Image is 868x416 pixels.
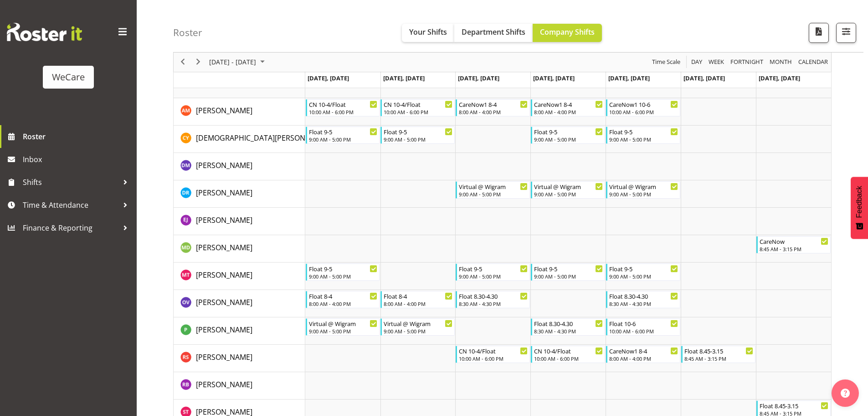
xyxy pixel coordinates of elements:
span: Fortnight [729,57,764,68]
span: Company Shifts [540,27,595,37]
div: Monique Telford"s event - Float 9-5 Begin From Monday, October 6, 2025 at 9:00:00 AM GMT+13:00 En... [306,263,380,281]
div: 9:00 AM - 5:00 PM [609,190,678,198]
div: CareNow1 8-4 [459,100,528,109]
div: 10:00 AM - 6:00 PM [459,355,528,362]
div: 10:00 AM - 6:00 PM [534,355,603,362]
div: Float 8.30-4.30 [609,291,678,300]
div: Virtual @ Wigram [609,182,678,191]
div: 9:00 AM - 5:00 PM [309,136,378,143]
span: calendar [797,57,829,68]
a: [PERSON_NAME] [196,242,252,253]
a: [PERSON_NAME] [196,187,252,198]
div: Rhianne Sharples"s event - CN 10-4/Float Begin From Wednesday, October 8, 2025 at 10:00:00 AM GMT... [456,346,530,363]
td: Marie-Claire Dickson-Bakker resource [174,235,305,263]
span: [PERSON_NAME] [196,188,252,198]
span: Day [690,57,703,68]
div: 9:00 AM - 5:00 PM [609,273,678,280]
div: Ashley Mendoza"s event - CareNow1 8-4 Begin From Wednesday, October 8, 2025 at 8:00:00 AM GMT+13:... [456,99,530,116]
div: Float 8-4 [309,291,378,300]
a: [PERSON_NAME] [196,324,252,335]
button: Download a PDF of the roster according to the set date range. [809,23,829,43]
div: CN 10-4/Float [384,100,452,109]
div: 8:00 AM - 4:00 PM [609,355,678,362]
div: Float 9-5 [534,127,603,136]
div: Virtual @ Wigram [309,319,378,328]
td: Olive Vermazen resource [174,290,305,317]
div: Christianna Yu"s event - Float 9-5 Begin From Thursday, October 9, 2025 at 9:00:00 AM GMT+13:00 E... [531,126,605,144]
span: Finance & Reporting [23,221,118,235]
td: Christianna Yu resource [174,126,305,153]
div: 10:00 AM - 6:00 PM [609,327,678,335]
span: Feedback [855,186,863,218]
div: Pooja Prabhu"s event - Virtual @ Wigram Begin From Tuesday, October 7, 2025 at 9:00:00 AM GMT+13:... [380,318,455,336]
div: Float 8-4 [384,291,452,300]
div: 8:30 AM - 4:30 PM [609,300,678,307]
div: Christianna Yu"s event - Float 9-5 Begin From Friday, October 10, 2025 at 9:00:00 AM GMT+13:00 En... [606,126,680,144]
span: Shifts [23,175,118,189]
h4: Roster [173,27,202,38]
div: 8:30 AM - 4:30 PM [459,300,528,307]
div: 9:00 AM - 5:00 PM [309,327,378,335]
div: 9:00 AM - 5:00 PM [384,327,452,335]
div: 8:00 AM - 4:00 PM [309,300,378,307]
div: 9:00 AM - 5:00 PM [534,136,603,143]
td: Ashley Mendoza resource [174,98,305,126]
div: Christianna Yu"s event - Float 9-5 Begin From Tuesday, October 7, 2025 at 9:00:00 AM GMT+13:00 En... [380,126,455,144]
div: October 06 - 12, 2025 [206,53,270,72]
span: [DATE], [DATE] [308,74,349,82]
button: Company Shifts [533,24,602,42]
div: Ashley Mendoza"s event - CN 10-4/Float Begin From Monday, October 6, 2025 at 10:00:00 AM GMT+13:0... [306,99,380,116]
span: [DATE], [DATE] [608,74,650,82]
td: Ella Jarvis resource [174,208,305,235]
span: [PERSON_NAME] [196,215,252,225]
span: [DATE], [DATE] [383,74,425,82]
div: 10:00 AM - 6:00 PM [384,108,452,116]
div: CareNow1 8-4 [609,346,678,355]
td: Ruby Beaumont resource [174,372,305,400]
div: CareNow1 8-4 [534,100,603,109]
div: Float 9-5 [609,264,678,273]
div: Float 9-5 [309,264,378,273]
span: Inbox [23,153,132,166]
div: 9:00 AM - 5:00 PM [534,190,603,198]
img: Rosterit website logo [7,23,82,41]
button: Fortnight [729,57,765,68]
td: Rhianne Sharples resource [174,345,305,372]
div: Rhianne Sharples"s event - CareNow1 8-4 Begin From Friday, October 10, 2025 at 8:00:00 AM GMT+13:... [606,346,680,363]
button: Timeline Day [690,57,704,68]
button: Time Scale [651,57,682,68]
div: WeCare [52,70,85,84]
div: 9:00 AM - 5:00 PM [459,190,528,198]
span: [PERSON_NAME] [196,352,252,362]
span: [DATE], [DATE] [683,74,725,82]
div: 8:30 AM - 4:30 PM [534,327,603,335]
div: 9:00 AM - 5:00 PM [534,273,603,280]
div: Float 9-5 [459,264,528,273]
button: Department Shifts [454,24,533,42]
a: [PERSON_NAME] [196,105,252,116]
div: Pooja Prabhu"s event - Float 10-6 Begin From Friday, October 10, 2025 at 10:00:00 AM GMT+13:00 En... [606,318,680,336]
a: [PERSON_NAME] [196,215,252,226]
button: Previous [177,57,189,68]
a: [PERSON_NAME] [196,160,252,171]
button: Month [797,57,830,68]
div: Virtual @ Wigram [384,319,452,328]
div: Deepti Raturi"s event - Virtual @ Wigram Begin From Wednesday, October 8, 2025 at 9:00:00 AM GMT+... [456,181,530,199]
div: CN 10-4/Float [459,346,528,355]
span: [DATE], [DATE] [458,74,499,82]
span: [DATE], [DATE] [759,74,800,82]
div: Christianna Yu"s event - Float 9-5 Begin From Monday, October 6, 2025 at 9:00:00 AM GMT+13:00 End... [306,126,380,144]
span: Roster [23,130,132,143]
img: help-xxl-2.png [841,389,850,398]
td: Deepti Raturi resource [174,180,305,208]
div: Olive Vermazen"s event - Float 8-4 Begin From Monday, October 6, 2025 at 8:00:00 AM GMT+13:00 End... [306,291,380,308]
div: 8:45 AM - 3:15 PM [684,355,753,362]
div: Pooja Prabhu"s event - Float 8.30-4.30 Begin From Thursday, October 9, 2025 at 8:30:00 AM GMT+13:... [531,318,605,336]
div: Deepti Raturi"s event - Virtual @ Wigram Begin From Thursday, October 9, 2025 at 9:00:00 AM GMT+1... [531,181,605,199]
div: previous period [175,53,190,72]
div: CN 10-4/Float [309,100,378,109]
a: [PERSON_NAME] [196,297,252,308]
a: [PERSON_NAME] [196,269,252,280]
span: Time Scale [651,57,681,68]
